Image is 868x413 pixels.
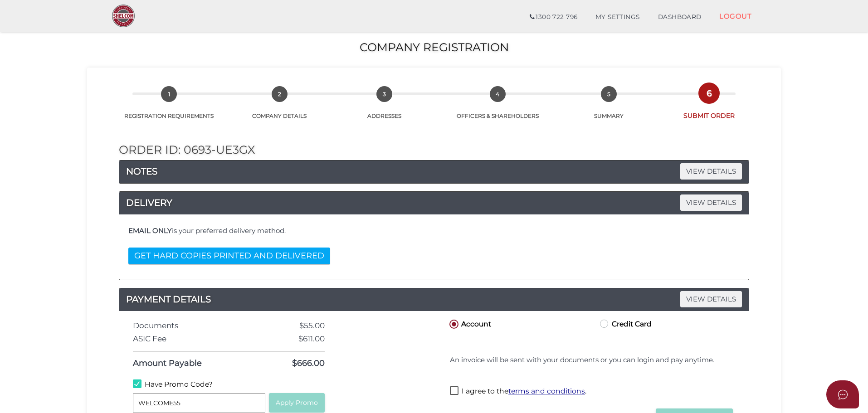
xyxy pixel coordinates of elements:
[110,96,229,120] a: 1REGISTRATION REQUIREMENTS
[119,292,749,306] h4: PAYMENT DETAILS
[128,227,740,235] h4: is your preferred delivery method.
[490,86,506,102] span: 4
[128,226,172,235] b: EMAIL ONLY
[119,164,749,179] a: NOTESVIEW DETAILS
[258,321,332,330] div: $55.00
[126,335,258,343] div: ASIC Fee
[701,85,717,101] span: 6
[601,86,617,102] span: 5
[450,386,586,398] label: I agree to the .
[521,8,586,26] a: 1300 722 796
[826,380,859,408] button: Open asap
[680,291,742,307] span: VIEW DETAILS
[229,96,331,120] a: 2COMPANY DETAILS
[450,356,733,364] h4: An invoice will be sent with your documents or you can login and pay anytime.
[660,95,758,120] a: 6SUBMIT ORDER
[128,248,330,264] button: GET HARD COPIES PRINTED AND DELIVERED
[119,292,749,306] a: PAYMENT DETAILSVIEW DETAILS
[126,359,258,368] div: Amount Payable
[258,359,332,368] div: $666.00
[119,144,749,156] h2: Order ID: 0693-Ue3GX
[161,86,177,102] span: 1
[258,335,332,343] div: $611.00
[649,8,711,26] a: DASHBOARD
[119,195,749,210] h4: DELIVERY
[119,195,749,210] a: DELIVERYVIEW DETAILS
[680,163,742,179] span: VIEW DETAILS
[331,96,438,120] a: 3ADDRESSES
[438,96,558,120] a: 4OFFICERS & SHAREHOLDERS
[586,8,649,26] a: MY SETTINGS
[558,96,660,120] a: 5SUMMARY
[508,387,585,395] a: terms and conditions
[710,7,761,25] a: LOGOUT
[133,379,213,391] label: Have Promo Code?
[119,164,749,179] h4: NOTES
[680,194,742,210] span: VIEW DETAILS
[598,318,652,329] label: Credit Card
[272,86,288,102] span: 2
[448,318,491,329] label: Account
[376,86,392,102] span: 3
[133,393,265,413] input: e.g. WELCOME55
[269,393,325,413] button: Apply Promo
[126,321,258,330] div: Documents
